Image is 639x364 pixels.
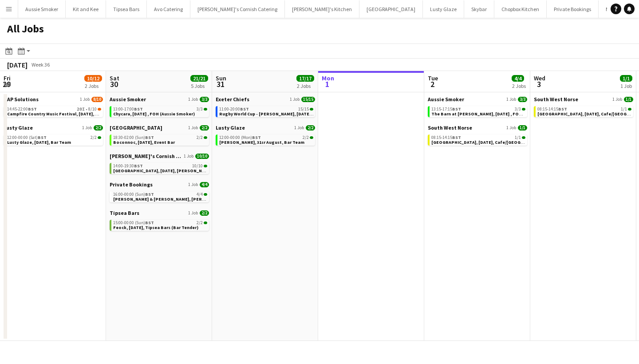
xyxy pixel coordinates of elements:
[110,124,209,153] div: [GEOGRAPHIC_DATA]1 Job2/218:30-02:00 (Sun)BST2/2Boconnoc, [DATE], Event Bar
[322,74,334,82] span: Mon
[512,83,526,89] div: 2 Jobs
[110,181,209,210] div: Private Bookings1 Job4/416:00-00:00 (Sun)BST4/4[PERSON_NAME] & [PERSON_NAME], [PERSON_NAME] en [P...
[624,97,633,102] span: 1/1
[216,124,315,147] div: Lusty Glaze1 Job2/212:00-00:00 (Mon)BST2/2[PERSON_NAME], 31sr August, Bar Team
[113,135,207,145] a: 18:30-02:00 (Sun)BST2/2Boconnoc, [DATE], Event Bar
[547,0,599,18] button: Private Bookings
[431,135,461,140] span: 08:15-14:15
[612,97,622,102] span: 1 Job
[431,106,525,116] a: 13:15-17:15BST3/3The Barn at [PERSON_NAME], [DATE] , FOH (Aussie Smoker)
[204,222,207,224] span: 2/2
[80,97,90,102] span: 1 Job
[216,74,226,82] span: Sun
[537,107,567,111] span: 08:15-14:15
[188,125,198,131] span: 1 Job
[145,135,154,140] span: BST
[113,191,207,202] a: 16:00-00:00 (Sun)BST4/4[PERSON_NAME] & [PERSON_NAME], [PERSON_NAME] en [PERSON_NAME], [DATE]
[200,210,209,216] span: 2/2
[620,83,632,89] div: 1 Job
[452,135,461,140] span: BST
[7,107,101,111] div: •
[110,74,119,82] span: Sat
[7,111,116,117] span: Campfire Country Music Festival, 29th August, Bar (HAP)
[145,220,154,226] span: BST
[7,106,101,116] a: 14:45-22:00BST20I•8/10Campfire Country Music Festival, [DATE], Bar (HAP)
[91,135,97,140] span: 2/2
[621,107,627,111] span: 1/1
[113,106,207,116] a: 13:00-17:00BST3/3Chycara, [DATE] , FOH (Aussie Smoker)
[28,106,37,112] span: BST
[91,97,103,102] span: 8/10
[4,74,11,82] span: Fri
[18,0,66,18] button: Aussie Smoker
[110,181,153,188] span: Private Bookings
[29,61,51,68] span: Week 36
[7,139,71,145] span: Lusty Glaze, 29th August, Bar Team
[240,106,249,112] span: BST
[4,124,103,147] div: Lusty Glaze1 Job2/212:00-00:00 (Sat)BST2/2Lusty Glaze, [DATE], Bar Team
[110,96,146,103] span: Aussie Smoker
[190,75,208,82] span: 21/21
[310,136,313,139] span: 2/2
[219,135,261,140] span: 12:00-00:00 (Mon)
[534,96,578,103] span: South West Norse
[188,182,198,187] span: 1 Job
[512,75,524,82] span: 4/4
[108,79,119,89] span: 30
[426,79,438,89] span: 2
[197,135,203,140] span: 2/2
[113,192,154,197] span: 16:00-00:00 (Sun)
[219,107,249,111] span: 11:00-20:00
[428,74,438,82] span: Tue
[204,108,207,111] span: 3/3
[106,0,147,18] button: Tipsea Bars
[285,0,359,18] button: [PERSON_NAME]'s Kitchen
[297,83,314,89] div: 2 Jobs
[197,192,203,197] span: 4/4
[216,124,245,131] span: Lusty Glaze
[110,153,209,181] div: [PERSON_NAME]'s Cornish Catering1 Job10/1014:00-19:30BST10/10[GEOGRAPHIC_DATA], [DATE], [PERSON_N...
[145,191,154,197] span: BST
[110,124,209,131] a: [GEOGRAPHIC_DATA]1 Job2/2
[192,164,203,168] span: 10/10
[88,107,97,111] span: 8/10
[113,135,154,140] span: 18:30-02:00 (Sun)
[113,163,207,173] a: 14:00-19:30BST10/10[GEOGRAPHIC_DATA], [DATE], [PERSON_NAME]'s Catering
[204,136,207,139] span: 2/2
[518,97,527,102] span: 3/3
[428,124,527,131] a: South West Norse1 Job1/1
[431,135,525,145] a: 08:15-14:15BST1/1[GEOGRAPHIC_DATA], [DATE], Cafe/[GEOGRAPHIC_DATA] (SW Norse)
[191,83,208,89] div: 5 Jobs
[214,79,226,89] span: 31
[431,107,461,111] span: 13:15-17:15
[113,107,143,111] span: 13:00-17:00
[252,135,261,140] span: BST
[113,168,236,174] span: Wadebridge, 30th August, Kerra's Catering
[506,125,516,131] span: 1 Job
[200,125,209,131] span: 2/2
[85,83,102,89] div: 2 Jobs
[204,165,207,167] span: 10/10
[134,163,143,169] span: BST
[82,125,92,131] span: 1 Job
[216,124,315,131] a: Lusty Glaze1 Job2/2
[2,79,11,89] span: 29
[620,75,632,82] span: 1/1
[4,124,33,131] span: Lusty Glaze
[77,107,85,111] span: 20I
[197,107,203,111] span: 3/3
[515,107,521,111] span: 3/3
[216,96,249,103] span: Exeter Chiefs
[7,60,28,69] div: [DATE]
[558,106,567,112] span: BST
[200,182,209,187] span: 4/4
[219,106,313,116] a: 11:00-20:00BST15/15Rugby World Cup - [PERSON_NAME], [DATE], Match Day Bar
[428,124,527,147] div: South West Norse1 Job1/108:15-14:15BST1/1[GEOGRAPHIC_DATA], [DATE], Cafe/[GEOGRAPHIC_DATA] (SW No...
[94,125,103,131] span: 2/2
[428,96,464,103] span: Aussie Smoker
[204,193,207,196] span: 4/4
[428,124,472,131] span: South West Norse
[7,107,37,111] span: 14:45-22:00
[515,135,521,140] span: 1/1
[290,97,300,102] span: 1 Job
